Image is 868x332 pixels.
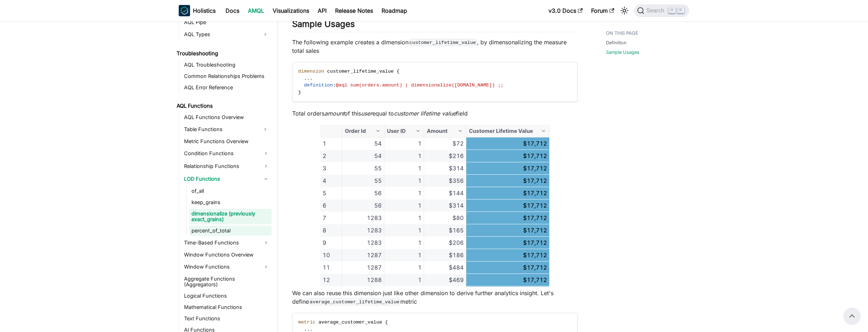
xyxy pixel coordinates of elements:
a: Release Notes [331,5,377,16]
a: Sample Usages [606,49,639,56]
span: . [310,327,313,332]
a: LOD Functions [182,173,272,185]
img: exact-grains-1.png [320,125,550,287]
button: Expand sidebar category 'Table Functions' [259,124,272,135]
span: { [396,69,399,74]
kbd: K [677,7,684,13]
a: AQL Pipe [182,17,272,27]
a: AMQL [244,5,268,16]
a: AQL Troubleshooting [182,60,272,70]
a: Logical Functions [182,291,272,301]
a: Common Relationships Problems [182,71,272,81]
em: amount [324,110,344,117]
span: metric [298,320,316,325]
span: : [333,83,336,88]
span: @aql sum(orders.amount) | dimensionalize([DOMAIN_NAME]) ;; [336,83,503,88]
a: Definition [606,39,627,46]
nav: Docs sidebar [172,21,278,332]
span: average_customer_value [318,320,382,325]
button: Scroll back to top [844,308,861,325]
a: Roadmap [377,5,411,16]
a: dimensionalize (previously exact_grains) [189,209,272,224]
b: Holistics [193,6,216,15]
img: Holistics [179,5,190,16]
button: Switch between dark and light mode (currently light mode) [619,5,630,16]
a: Relationship Functions [182,161,272,172]
span: customer_lifetime_value [327,69,394,74]
a: Metric Functions Overview [182,136,272,146]
a: Docs [221,5,244,16]
span: . [304,327,307,332]
a: Forum [587,5,618,16]
kbd: ⌘ [668,7,675,13]
a: AQL Types [182,29,259,40]
span: . [304,76,307,81]
a: Troubleshooting [174,49,272,58]
a: Condition Functions [182,148,272,159]
span: } [298,90,301,95]
em: user [361,110,372,117]
em: customer lifetime value [394,110,456,117]
a: Table Functions [182,124,259,135]
button: Search (Command+K) [634,4,689,17]
p: We can also reuse this dimension just like other dimension to derive further analytics insight. L... [292,289,578,306]
a: AQL Functions Overview [182,112,272,122]
h2: Sample Usages [292,19,578,32]
a: AQL Functions [174,101,272,111]
span: definition [304,83,333,88]
a: of_all [189,186,272,196]
a: percent_of_total [189,226,272,236]
a: Mathematical Functions [182,302,272,312]
code: customer_lifetime_value [408,39,477,46]
a: Window Functions [182,261,272,272]
code: average_customer_lifetime_value [309,298,400,305]
a: Window Functions Overview [182,250,272,260]
a: keep_grains [189,197,272,207]
span: Search [644,7,669,14]
span: . [307,327,310,332]
a: v3.0 Docs [544,5,587,16]
a: API [313,5,331,16]
a: Time-Based Functions [182,237,272,248]
span: dimension [298,69,324,74]
span: . [307,76,310,81]
a: HolisticsHolistics [179,5,216,16]
a: AQL Error Reference [182,83,272,92]
a: Visualizations [268,5,313,16]
span: . [310,76,313,81]
p: The following example creates a dimension , by dimensonalizing the measure total sales [292,38,578,55]
span: { [385,320,388,325]
button: Expand sidebar category 'AQL Types' [259,29,272,40]
p: Total orders of this equal to field [292,109,578,118]
a: Aggregate Functions (Aggregators) [182,274,272,289]
a: Text Functions [182,314,272,323]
